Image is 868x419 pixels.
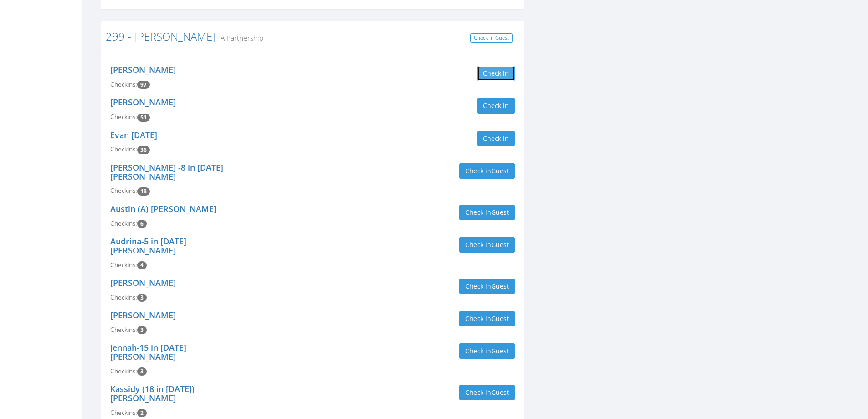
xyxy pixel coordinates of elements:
button: Check inGuest [459,311,515,326]
span: Guest [491,282,509,290]
span: Checkin count [137,187,150,196]
a: [PERSON_NAME] [110,97,176,108]
a: [PERSON_NAME] [110,310,176,321]
span: Checkin count [137,294,147,302]
a: Audrina-5 in [DATE] [PERSON_NAME] [110,236,186,256]
span: Checkins: [110,293,137,301]
span: Checkins: [110,326,137,334]
button: Check in [477,66,515,81]
span: Checkins: [110,261,137,269]
span: Checkin count [137,146,150,154]
span: Checkins: [110,186,137,195]
span: Checkins: [110,409,137,417]
button: Check inGuest [459,205,515,220]
span: Checkins: [110,80,137,88]
span: Checkin count [137,261,147,269]
span: Checkins: [110,145,137,153]
span: Checkins: [110,367,137,375]
span: Checkin count [137,367,147,376]
a: [PERSON_NAME] [110,64,176,75]
span: Checkins: [110,113,137,121]
a: Check In Guest [470,33,513,43]
a: Jennah-15 in [DATE] [PERSON_NAME] [110,342,186,362]
button: Check inGuest [459,237,515,253]
button: Check in [477,98,515,114]
span: Guest [491,208,509,217]
a: 299 - [PERSON_NAME] [106,29,216,44]
button: Check inGuest [459,385,515,400]
a: [PERSON_NAME] [110,277,176,288]
a: Evan [DATE] [110,129,157,140]
button: Check in [477,131,515,146]
span: Checkin count [137,220,147,228]
a: Kassidy (18 in [DATE]) [PERSON_NAME] [110,383,195,403]
span: Guest [491,347,509,355]
button: Check inGuest [459,163,515,179]
span: Guest [491,314,509,323]
span: Guest [491,240,509,249]
small: A Partnership [216,33,263,43]
button: Check inGuest [459,343,515,359]
a: [PERSON_NAME] -8 in [DATE] [PERSON_NAME] [110,162,223,182]
span: Checkin count [137,409,147,417]
span: Guest [491,166,509,175]
span: Guest [491,388,509,397]
button: Check inGuest [459,279,515,294]
a: Austin (A) [PERSON_NAME] [110,203,216,214]
span: Checkin count [137,81,150,89]
span: Checkin count [137,114,150,122]
span: Checkins: [110,219,137,228]
span: Checkin count [137,326,147,334]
